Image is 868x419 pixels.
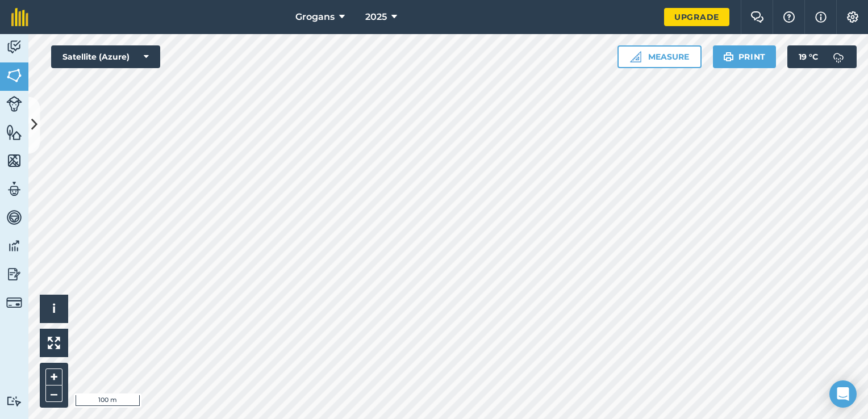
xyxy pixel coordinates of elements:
button: + [45,368,62,386]
img: Two speech bubbles overlapping with the left bubble in the forefront [750,11,764,23]
span: 2025 [365,10,387,24]
img: svg+xml;base64,PHN2ZyB4bWxucz0iaHR0cDovL3d3dy53My5vcmcvMjAwMC9zdmciIHdpZHRoPSI1NiIgaGVpZ2h0PSI2MC... [6,152,22,169]
img: svg+xml;base64,PD94bWwgdmVyc2lvbj0iMS4wIiBlbmNvZGluZz0idXRmLTgiPz4KPCEtLSBHZW5lcmF0b3I6IEFkb2JlIE... [6,237,22,254]
img: A question mark icon [782,11,796,23]
button: 19 °C [787,45,857,68]
div: Open Intercom Messenger [829,380,857,408]
button: i [40,295,68,323]
img: fieldmargin Logo [11,8,28,26]
img: A cog icon [846,11,859,23]
span: i [52,301,56,316]
img: svg+xml;base64,PHN2ZyB4bWxucz0iaHR0cDovL3d3dy53My5vcmcvMjAwMC9zdmciIHdpZHRoPSIxOSIgaGVpZ2h0PSIyNC... [723,50,734,64]
img: svg+xml;base64,PD94bWwgdmVyc2lvbj0iMS4wIiBlbmNvZGluZz0idXRmLTgiPz4KPCEtLSBHZW5lcmF0b3I6IEFkb2JlIE... [6,396,22,407]
img: svg+xml;base64,PHN2ZyB4bWxucz0iaHR0cDovL3d3dy53My5vcmcvMjAwMC9zdmciIHdpZHRoPSI1NiIgaGVpZ2h0PSI2MC... [6,124,22,141]
a: Upgrade [664,8,729,26]
img: svg+xml;base64,PD94bWwgdmVyc2lvbj0iMS4wIiBlbmNvZGluZz0idXRmLTgiPz4KPCEtLSBHZW5lcmF0b3I6IEFkb2JlIE... [6,295,22,311]
img: svg+xml;base64,PD94bWwgdmVyc2lvbj0iMS4wIiBlbmNvZGluZz0idXRmLTgiPz4KPCEtLSBHZW5lcmF0b3I6IEFkb2JlIE... [827,45,850,68]
span: Grogans [295,10,335,24]
img: svg+xml;base64,PD94bWwgdmVyc2lvbj0iMS4wIiBlbmNvZGluZz0idXRmLTgiPz4KPCEtLSBHZW5lcmF0b3I6IEFkb2JlIE... [6,266,22,283]
span: 19 ° C [799,45,818,68]
img: svg+xml;base64,PHN2ZyB4bWxucz0iaHR0cDovL3d3dy53My5vcmcvMjAwMC9zdmciIHdpZHRoPSI1NiIgaGVpZ2h0PSI2MC... [6,67,22,84]
img: Four arrows, one pointing top left, one top right, one bottom right and the last bottom left [48,337,60,349]
button: Satellite (Azure) [51,45,160,68]
button: Measure [617,45,702,68]
img: svg+xml;base64,PD94bWwgdmVyc2lvbj0iMS4wIiBlbmNvZGluZz0idXRmLTgiPz4KPCEtLSBHZW5lcmF0b3I6IEFkb2JlIE... [6,39,22,56]
img: svg+xml;base64,PD94bWwgdmVyc2lvbj0iMS4wIiBlbmNvZGluZz0idXRmLTgiPz4KPCEtLSBHZW5lcmF0b3I6IEFkb2JlIE... [6,209,22,226]
button: Print [713,45,777,68]
button: – [45,386,62,402]
img: svg+xml;base64,PD94bWwgdmVyc2lvbj0iMS4wIiBlbmNvZGluZz0idXRmLTgiPz4KPCEtLSBHZW5lcmF0b3I6IEFkb2JlIE... [6,96,22,112]
img: svg+xml;base64,PD94bWwgdmVyc2lvbj0iMS4wIiBlbmNvZGluZz0idXRmLTgiPz4KPCEtLSBHZW5lcmF0b3I6IEFkb2JlIE... [6,181,22,198]
img: Ruler icon [630,51,641,62]
img: svg+xml;base64,PHN2ZyB4bWxucz0iaHR0cDovL3d3dy53My5vcmcvMjAwMC9zdmciIHdpZHRoPSIxNyIgaGVpZ2h0PSIxNy... [815,10,827,24]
